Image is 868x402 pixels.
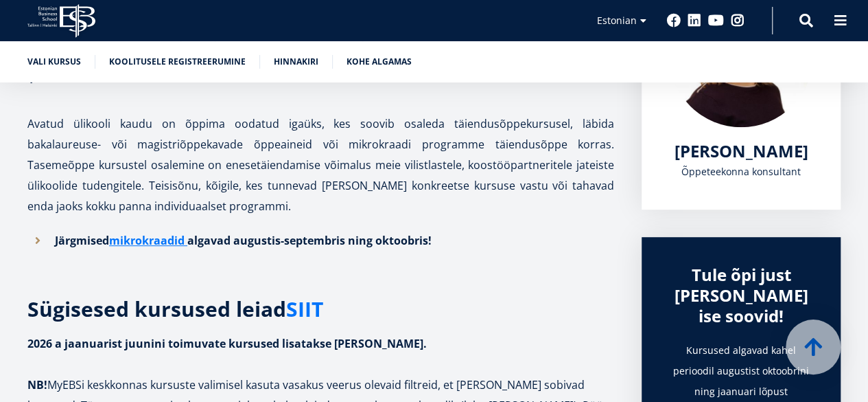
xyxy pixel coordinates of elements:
div: Õppeteekonna konsultant [669,161,813,182]
a: Linkedin [688,14,701,27]
a: m [109,230,120,251]
a: Koolitusele registreerumine [109,55,246,69]
a: Youtube [708,14,724,27]
span: [PERSON_NAME] [675,139,808,162]
strong: Järgmised algavad augustis-septembris ning oktoobris! [55,233,432,248]
a: Kohe algamas [347,55,412,69]
div: Tule õpi just [PERSON_NAME] ise soovid! [669,265,813,326]
p: Avatud ülikooli kaudu on õppima oodatud igaüks, kes soovib osaleda täiendusõppekursusel, läbida b... [27,93,614,216]
strong: 2026 a jaanuarist juunini toimuvate kursused lisatakse [PERSON_NAME]. [27,336,427,351]
strong: NB! [27,377,47,392]
a: Vali kursus [27,55,81,69]
a: Facebook [667,14,681,27]
a: [PERSON_NAME] [675,141,808,161]
a: ikrokraadid [120,230,185,251]
a: SIIT [286,299,323,320]
a: Hinnakiri [274,55,318,69]
a: Instagram [731,14,744,27]
strong: Sügisesed kursused leiad [27,295,323,323]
